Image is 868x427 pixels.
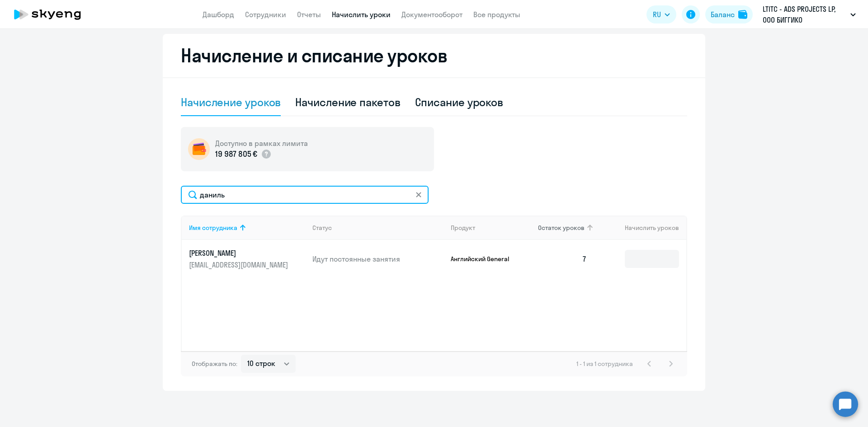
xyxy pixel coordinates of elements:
div: Списание уроков [415,95,504,109]
th: Начислить уроков [594,216,686,240]
img: wallet-circle.png [188,138,210,160]
p: Идут постоянные занятия [312,254,443,264]
p: Английский General [451,255,519,263]
p: 19 987 805 € [215,148,257,160]
h5: Доступно в рамках лимита [215,138,308,148]
a: Все продукты [473,10,520,19]
button: LTITC - ADS PROJECTS LP, ООО БИГГИКО [758,4,860,25]
div: Продукт [451,224,475,232]
h2: Начисление и списание уроков [181,45,687,66]
img: balance [738,10,747,19]
p: LTITC - ADS PROJECTS LP, ООО БИГГИКО [763,4,847,25]
a: Отчеты [297,10,321,19]
div: Имя сотрудника [189,224,305,232]
button: RU [646,5,676,23]
td: 7 [531,240,594,278]
span: 1 - 1 из 1 сотрудника [576,360,633,368]
p: [PERSON_NAME] [189,248,290,258]
div: Продукт [451,224,531,232]
span: Отображать по: [192,360,237,368]
span: Остаток уроков [538,224,585,232]
div: Имя сотрудника [189,224,237,232]
div: Начисление уроков [181,95,281,109]
div: Остаток уроков [538,224,594,232]
div: Статус [312,224,332,232]
p: [EMAIL_ADDRESS][DOMAIN_NAME] [189,260,290,270]
div: Баланс [711,9,735,20]
div: Начисление пакетов [295,95,400,109]
a: [PERSON_NAME][EMAIL_ADDRESS][DOMAIN_NAME] [189,248,305,270]
a: Дашборд [203,10,234,19]
input: Поиск по имени, email, продукту или статусу [181,186,429,204]
span: RU [653,9,661,20]
a: Начислить уроки [332,10,391,19]
a: Сотрудники [245,10,286,19]
div: Статус [312,224,443,232]
button: Балансbalance [705,5,753,23]
a: Документооборот [401,10,462,19]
